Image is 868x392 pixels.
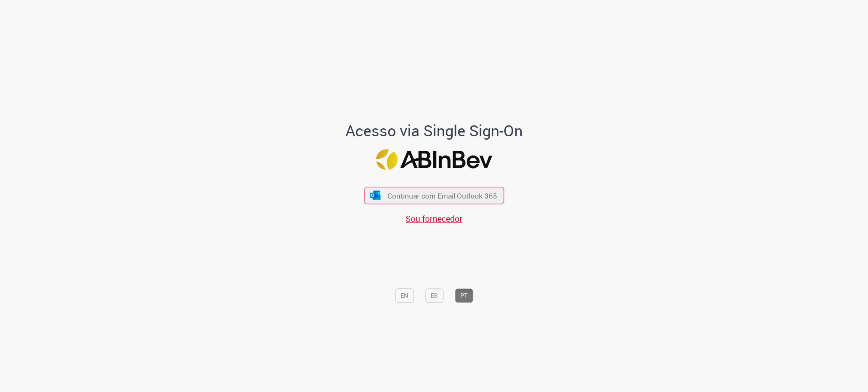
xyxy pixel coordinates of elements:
span: Continuar com Email Outlook 365 [387,190,497,200]
h1: Acesso via Single Sign-On [317,122,552,139]
img: ícone Azure/Microsoft 360 [370,191,381,200]
button: EN [395,288,414,303]
a: Sou fornecedor [406,213,462,224]
img: Logo ABInBev [376,149,492,170]
button: ícone Azure/Microsoft 360 Continuar com Email Outlook 365 [364,187,504,204]
button: ES [425,288,443,303]
button: PT [455,288,473,303]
